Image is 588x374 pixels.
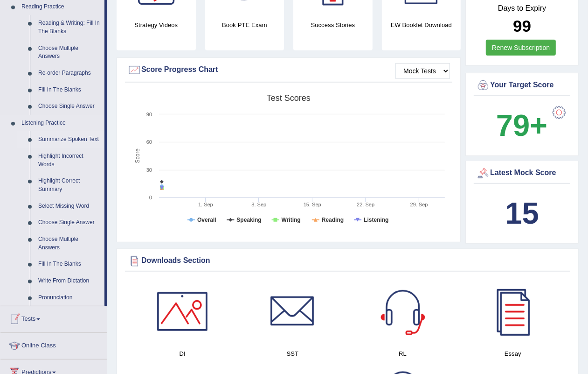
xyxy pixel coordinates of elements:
[17,115,104,132] a: Listening Practice
[134,148,141,163] tspan: Score
[149,195,152,200] text: 0
[34,40,104,65] a: Choose Multiple Answers
[34,256,104,273] a: Fill In The Blanks
[146,139,152,145] text: 60
[34,173,104,198] a: Highlight Correct Summary
[34,148,104,173] a: Highlight Incorrect Words
[34,198,104,215] a: Select Missing Word
[0,333,107,356] a: Online Class
[34,82,104,99] a: Fill In The Blanks
[132,349,233,359] h4: DI
[353,349,453,359] h4: RL
[117,20,196,30] h4: Strategy Videos
[34,98,104,115] a: Choose Single Answer
[476,4,568,13] h4: Days to Expiry
[282,217,301,223] tspan: Writing
[197,217,216,223] tspan: Overall
[146,167,152,173] text: 30
[382,20,461,30] h4: EW Booklet Download
[242,349,343,359] h4: SST
[34,231,104,256] a: Choose Multiple Answers
[34,273,104,289] a: Write From Dictation
[463,349,563,359] h4: Essay
[34,131,104,148] a: Summarize Spoken Text
[34,214,104,231] a: Choose Single Answer
[34,289,104,306] a: Pronunciation
[364,217,388,223] tspan: Listening
[236,217,261,223] tspan: Speaking
[205,20,284,30] h4: Book PTE Exam
[357,202,374,207] tspan: 22. Sep
[486,40,556,56] a: Renew Subscription
[251,202,266,207] tspan: 8. Sep
[293,20,373,30] h4: Success Stories
[476,166,568,180] div: Latest Mock Score
[0,306,107,330] a: Tests
[267,93,311,103] tspan: Test scores
[505,196,539,230] b: 15
[34,15,104,40] a: Reading & Writing: Fill In The Blanks
[513,17,531,35] b: 99
[410,202,428,207] tspan: 29. Sep
[476,78,568,92] div: Your Target Score
[127,254,568,268] div: Downloads Section
[34,65,104,82] a: Re-order Paragraphs
[304,202,321,207] tspan: 15. Sep
[496,108,547,142] b: 79+
[322,217,344,223] tspan: Reading
[127,63,450,77] div: Score Progress Chart
[198,202,213,207] tspan: 1. Sep
[146,112,152,117] text: 90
